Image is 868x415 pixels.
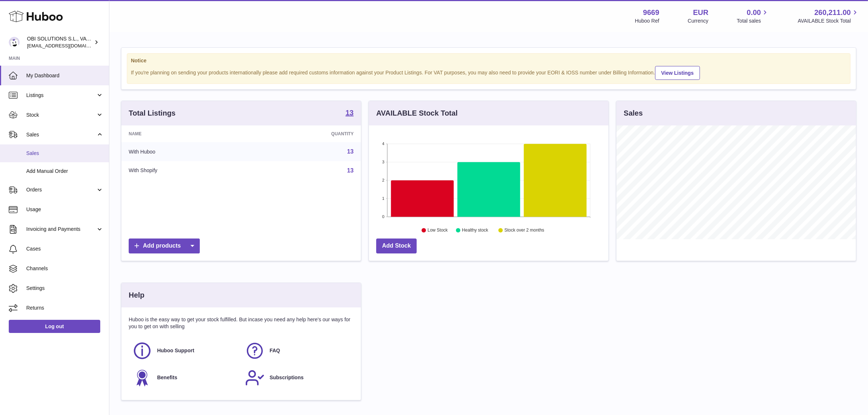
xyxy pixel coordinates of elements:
[132,341,238,361] a: Huboo Support
[505,228,544,233] text: Stock over 2 months
[347,167,354,174] a: 13
[26,92,96,99] span: Listings
[462,228,489,233] text: Healthy stock
[26,206,104,213] span: Usage
[250,125,361,142] th: Quantity
[798,8,859,24] a: 260,211.00 AVAILABLE Stock Total
[129,238,200,253] a: Add products
[9,37,20,48] img: internalAdmin-9669@internal.huboo.com
[26,131,96,138] span: Sales
[270,347,280,354] span: FAQ
[27,35,93,49] div: OBI SOLUTIONS S.L., VAT: B70911078
[9,320,100,333] a: Log out
[382,178,384,182] text: 2
[346,109,354,118] a: 13
[814,8,851,18] span: 260,211.00
[376,108,458,118] h3: AVAILABLE Stock Total
[26,285,104,292] span: Settings
[245,368,350,388] a: Subscriptions
[382,141,384,146] text: 4
[129,316,354,330] p: Huboo is the easy way to get your stock fulfilled. But incase you need any help here's our ways f...
[428,228,448,233] text: Low Stock
[382,160,384,164] text: 3
[121,142,250,161] td: With Huboo
[245,341,350,361] a: FAQ
[655,66,700,80] a: View Listings
[131,57,846,64] strong: Notice
[688,18,709,24] div: Currency
[26,150,104,157] span: Sales
[26,186,96,193] span: Orders
[747,8,761,18] span: 0.00
[26,72,104,79] span: My Dashboard
[270,374,304,381] span: Subscriptions
[643,8,659,18] strong: 9669
[382,214,384,219] text: 0
[347,148,354,155] a: 13
[27,43,107,49] span: [EMAIL_ADDRESS][DOMAIN_NAME]
[121,161,250,180] td: With Shopify
[26,226,96,233] span: Invoicing and Payments
[26,168,104,175] span: Add Manual Order
[624,108,643,118] h3: Sales
[129,108,176,118] h3: Total Listings
[121,125,250,142] th: Name
[157,347,194,354] span: Huboo Support
[157,374,177,381] span: Benefits
[737,18,769,24] span: Total sales
[693,8,708,18] strong: EUR
[635,18,659,24] div: Huboo Ref
[346,109,354,116] strong: 13
[26,112,96,119] span: Stock
[798,18,859,24] span: AVAILABLE Stock Total
[129,290,144,300] h3: Help
[382,196,384,201] text: 1
[26,265,104,272] span: Channels
[132,368,238,388] a: Benefits
[737,8,769,24] a: 0.00 Total sales
[26,245,104,252] span: Cases
[376,238,417,253] a: Add Stock
[26,305,104,311] span: Returns
[131,65,846,80] div: If you're planning on sending your products internationally please add required customs informati...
